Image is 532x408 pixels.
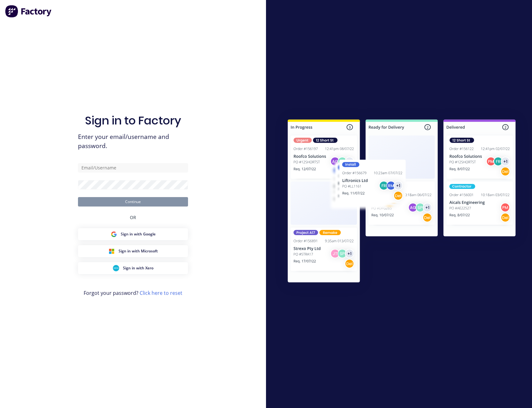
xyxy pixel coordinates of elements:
[85,114,181,127] h1: Sign in to Factory
[140,289,182,296] a: Click here to reset
[84,289,182,297] span: Forgot your password?
[78,245,188,257] button: Microsoft Sign inSign in with Microsoft
[121,231,156,237] span: Sign in with Google
[113,265,119,271] img: Xero Sign in
[5,5,52,18] img: Factory
[78,262,188,274] button: Xero Sign inSign in with Xero
[78,228,188,240] button: Google Sign inSign in with Google
[119,248,158,254] span: Sign in with Microsoft
[78,132,188,151] span: Enter your email/username and password.
[78,163,188,173] input: Email/Username
[130,207,136,228] div: OR
[78,197,188,207] button: Continue
[274,107,529,297] img: Sign in
[108,248,115,254] img: Microsoft Sign in
[123,265,153,271] span: Sign in with Xero
[111,231,117,237] img: Google Sign in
